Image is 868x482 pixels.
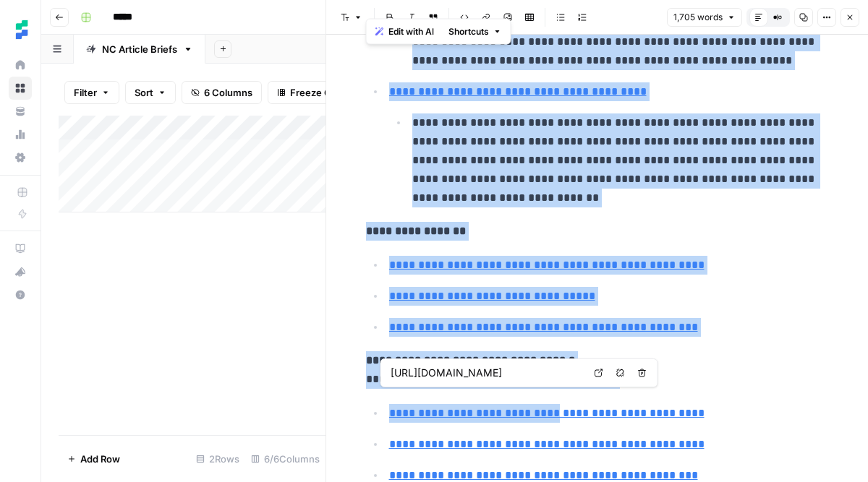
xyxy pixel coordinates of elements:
[9,146,32,169] a: Settings
[102,42,177,56] div: NC Article Briefs
[9,12,32,48] button: Workspace: Ten Speed
[9,77,32,100] a: Browse
[80,452,120,466] span: Add Row
[74,85,97,100] span: Filter
[443,22,508,41] button: Shortcuts
[268,81,374,104] button: Freeze Columns
[125,81,176,104] button: Sort
[9,283,32,306] button: Help + Support
[9,237,32,260] a: AirOps Academy
[182,81,262,104] button: 6 Columns
[9,261,31,283] div: What's new?
[448,25,489,38] span: Shortcuts
[204,85,252,100] span: 6 Columns
[245,447,325,470] div: 6/6 Columns
[667,8,742,27] button: 1,705 words
[64,81,119,104] button: Filter
[135,85,153,100] span: Sort
[370,22,440,41] button: Edit with AI
[190,447,245,470] div: 2 Rows
[388,25,434,38] span: Edit with AI
[9,123,32,146] a: Usage
[9,17,35,43] img: Ten Speed Logo
[9,100,32,123] a: Your Data
[74,35,205,64] a: NC Article Briefs
[9,53,32,77] a: Home
[9,260,32,283] button: What's new?
[290,85,365,100] span: Freeze Columns
[59,447,129,470] button: Add Row
[673,11,723,24] span: 1,705 words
